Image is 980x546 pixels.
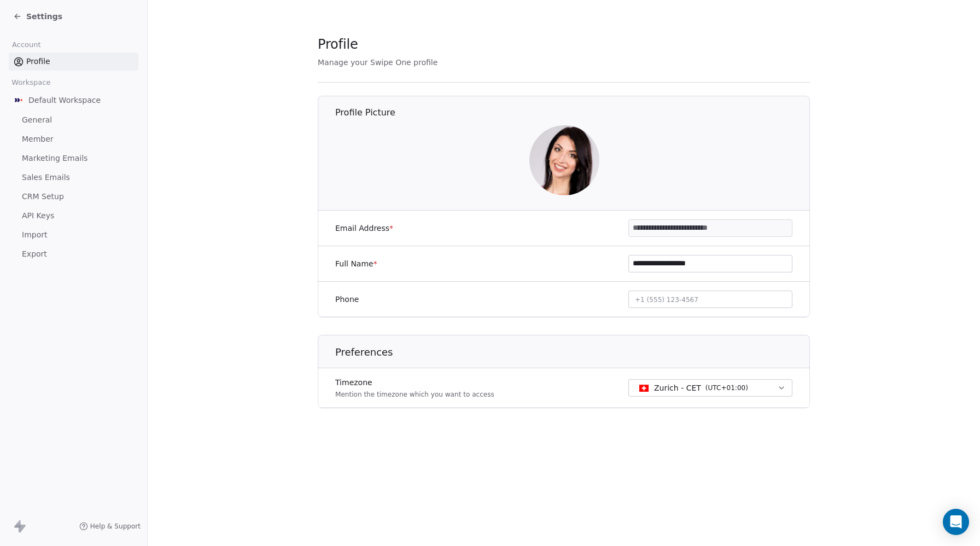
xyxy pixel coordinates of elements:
[13,11,62,22] a: Settings
[705,383,748,393] span: ( UTC+01:00 )
[9,226,138,244] a: Import
[635,296,698,304] span: +1 (555) 123-4567
[26,56,50,67] span: Profile
[9,245,138,263] a: Export
[22,114,52,126] span: General
[335,346,810,359] h1: Preferences
[335,223,393,234] label: Email Address
[7,74,55,91] span: Workspace
[22,133,54,145] span: Member
[22,172,70,183] span: Sales Emails
[9,130,138,148] a: Member
[654,382,701,393] span: Zurich - CET
[318,36,358,53] span: Profile
[335,107,810,119] h1: Profile Picture
[9,207,138,225] a: API Keys
[28,95,101,106] span: Default Workspace
[9,149,138,167] a: Marketing Emails
[90,522,141,531] span: Help & Support
[79,522,141,531] a: Help & Support
[529,125,599,195] img: y20ioNKkpnIL_TwbaL-Q9Dm38r_GwzlUFKNwohZvYnM
[9,169,138,187] a: Sales Emails
[22,191,64,202] span: CRM Setup
[22,210,54,222] span: API Keys
[335,377,494,388] label: Timezone
[335,390,494,399] p: Mention the timezone which you want to access
[318,58,437,67] span: Manage your Swipe One profile
[628,291,792,308] button: +1 (555) 123-4567
[22,153,87,164] span: Marketing Emails
[9,111,138,129] a: General
[628,379,792,397] button: Zurich - CET(UTC+01:00)
[9,188,138,206] a: CRM Setup
[943,509,969,535] div: Open Intercom Messenger
[26,11,62,22] span: Settings
[335,258,377,269] label: Full Name
[22,248,47,260] span: Export
[7,37,45,53] span: Account
[13,95,24,106] img: AVATAR%20METASKILL%20-%20Colori%20Positivo.png
[22,229,47,241] span: Import
[9,53,138,71] a: Profile
[335,294,359,305] label: Phone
